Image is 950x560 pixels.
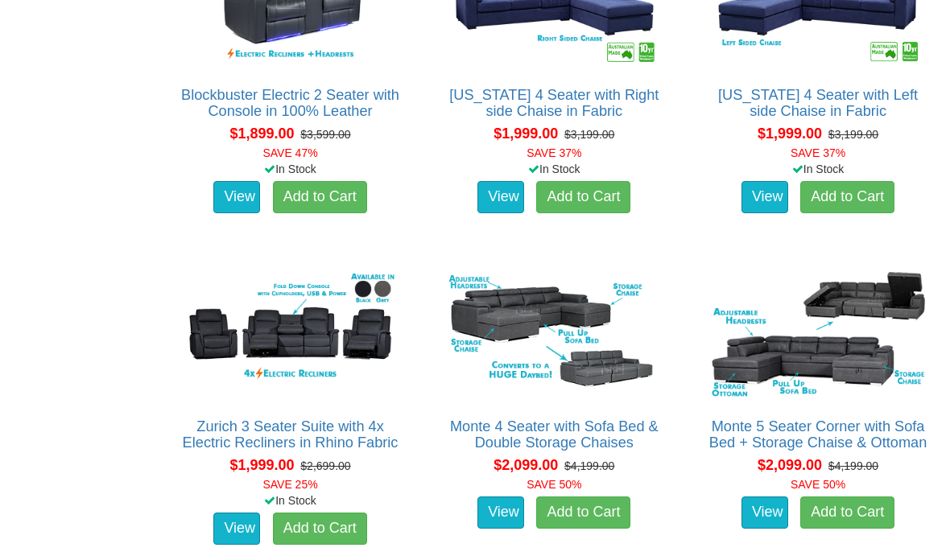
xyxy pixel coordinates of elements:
[229,126,294,142] span: $1,899.00
[800,496,894,529] a: Add to Cart
[741,181,788,213] a: View
[791,146,845,159] font: SAVE 37%
[443,266,665,402] img: Monte 4 Seater with Sofa Bed & Double Storage Chaises
[527,478,581,491] font: SAVE 50%
[262,146,317,159] font: SAVE 47%
[181,87,399,119] a: Blockbuster Electric 2 Seater with Console in 100% Leather
[800,181,894,213] a: Add to Cart
[494,126,558,142] span: $1,999.00
[273,513,367,545] a: Add to Cart
[758,457,822,473] span: $2,099.00
[183,418,399,451] a: Zurich 3 Seater Suite with 4x Electric Recliners in Rhino Fabric
[167,492,414,509] div: In Stock
[695,161,941,177] div: In Stock
[494,457,558,473] span: $2,099.00
[213,181,260,213] a: View
[450,418,659,451] a: Monte 4 Seater with Sofa Bed & Double Storage Chaises
[477,181,524,213] a: View
[828,128,878,141] del: $3,199.00
[180,266,402,402] img: Zurich 3 Seater Suite with 4x Electric Recliners in Rhino Fabric
[229,457,294,473] span: $1,999.00
[707,266,929,402] img: Monte 5 Seater Corner with Sofa Bed + Storage Chaise & Ottoman
[213,513,260,545] a: View
[741,496,788,529] a: View
[431,161,677,177] div: In Stock
[477,496,524,529] a: View
[273,181,367,213] a: Add to Cart
[527,146,581,159] font: SAVE 37%
[167,161,414,177] div: In Stock
[262,478,317,491] font: SAVE 25%
[791,478,845,491] font: SAVE 50%
[828,459,878,472] del: $4,199.00
[758,126,822,142] span: $1,999.00
[564,128,614,141] del: $3,199.00
[536,496,630,529] a: Add to Cart
[536,181,630,213] a: Add to Cart
[718,87,918,119] a: [US_STATE] 4 Seater with Left side Chaise in Fabric
[564,459,614,472] del: $4,199.00
[709,418,927,451] a: Monte 5 Seater Corner with Sofa Bed + Storage Chaise & Ottoman
[449,87,659,119] a: [US_STATE] 4 Seater with Right side Chaise in Fabric
[300,128,350,141] del: $3,599.00
[300,459,350,472] del: $2,699.00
